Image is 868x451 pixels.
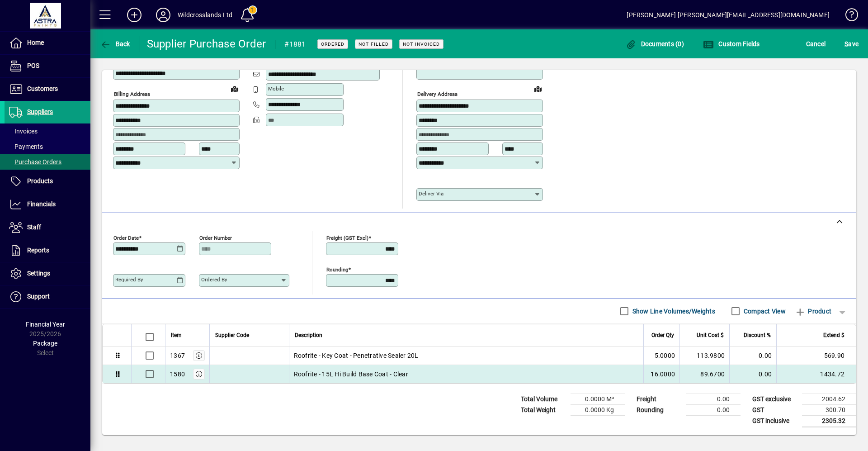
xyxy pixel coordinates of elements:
[171,330,182,340] span: Item
[5,154,90,170] a: Purchase Orders
[326,234,368,241] mat-label: Freight (GST excl)
[631,307,715,316] label: Show Line Volumes/Weights
[5,32,90,54] a: Home
[571,404,625,415] td: 0.0000 Kg
[697,330,724,340] span: Unit Cost $
[5,216,90,239] a: Staff
[842,36,861,52] button: Save
[26,321,65,328] span: Financial Year
[729,347,776,365] td: 0.00
[839,2,857,31] a: Knowledge Base
[170,370,185,379] div: 1580
[27,177,53,185] span: Products
[776,365,856,383] td: 1434.72
[679,347,729,365] td: 113.9800
[643,347,679,365] td: 5.0000
[147,37,266,51] div: Supplier Purchase Order
[215,330,249,340] span: Supplier Code
[742,307,786,316] label: Compact View
[9,128,38,135] span: Invoices
[98,36,132,52] button: Back
[419,190,443,197] mat-label: Deliver via
[295,330,322,340] span: Description
[149,7,178,23] button: Profile
[776,347,856,365] td: 569.90
[9,158,61,166] span: Purchase Orders
[516,394,571,404] td: Total Volume
[844,37,859,51] span: ave
[5,262,90,285] a: Settings
[294,351,419,360] span: Roofrite - Key Coat - Penetrative Sealer 20L
[90,36,140,52] app-page-header-button: Back
[170,351,185,360] div: 1367
[729,365,776,383] td: 0.00
[623,36,686,52] button: Documents (0)
[5,285,90,308] a: Support
[802,404,856,415] td: 300.70
[5,139,90,154] a: Payments
[27,223,41,231] span: Staff
[326,266,348,272] mat-label: Rounding
[9,143,43,150] span: Payments
[268,85,284,92] mat-label: Mobile
[27,293,50,300] span: Support
[113,234,139,241] mat-label: Order date
[701,36,762,52] button: Custom Fields
[748,415,802,427] td: GST inclusive
[5,239,90,262] a: Reports
[802,415,856,427] td: 2305.32
[748,394,802,404] td: GST exclusive
[823,330,844,340] span: Extend $
[5,78,90,100] a: Customers
[744,330,771,340] span: Discount %
[5,170,90,193] a: Products
[27,108,53,115] span: Suppliers
[806,37,826,51] span: Cancel
[201,276,227,283] mat-label: Ordered by
[199,234,232,241] mat-label: Order number
[703,40,760,47] span: Custom Fields
[27,200,56,208] span: Financials
[321,41,344,47] span: Ordered
[790,303,836,319] button: Product
[686,394,741,404] td: 0.00
[795,304,831,318] span: Product
[679,365,729,383] td: 89.6700
[27,270,50,277] span: Settings
[748,404,802,415] td: GST
[651,330,674,340] span: Order Qty
[403,41,440,47] span: Not Invoiced
[284,37,306,52] div: #1881
[5,193,90,216] a: Financials
[178,8,232,22] div: Wildcrosslands Ltd
[627,8,830,22] div: [PERSON_NAME] [PERSON_NAME][EMAIL_ADDRESS][DOMAIN_NAME]
[632,404,686,415] td: Rounding
[100,40,130,47] span: Back
[531,81,545,96] a: View on map
[632,394,686,404] td: Freight
[802,394,856,404] td: 2004.62
[359,41,389,47] span: Not Filled
[227,81,242,96] a: View on map
[27,39,44,46] span: Home
[625,40,684,47] span: Documents (0)
[5,123,90,139] a: Invoices
[804,36,828,52] button: Cancel
[643,365,679,383] td: 16.0000
[571,394,625,404] td: 0.0000 M³
[516,404,571,415] td: Total Weight
[844,40,848,47] span: S
[115,276,143,283] mat-label: Required by
[686,404,741,415] td: 0.00
[27,62,39,69] span: POS
[294,370,408,379] span: Roofrite - 15L Hi Build Base Coat - Clear
[120,7,149,23] button: Add
[27,247,49,254] span: Reports
[27,85,58,92] span: Customers
[33,340,57,347] span: Package
[5,55,90,77] a: POS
